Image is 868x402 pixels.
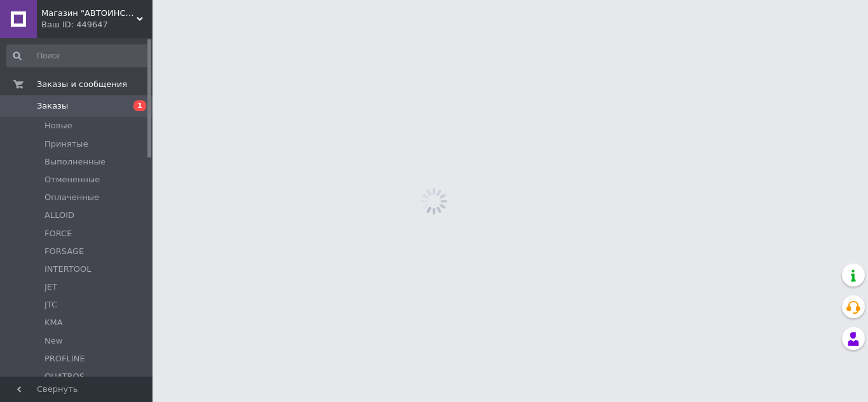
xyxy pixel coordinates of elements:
span: Оплаченные [44,192,99,203]
span: Магазин "АВТОИНСТРУМЕНТ" [41,8,137,19]
div: Ваш ID: 449647 [41,19,153,30]
span: 1 [133,100,146,111]
span: FORCE [44,228,72,239]
span: KMA [44,317,63,328]
span: Отмененные [44,174,100,185]
span: FORSAGE [44,246,84,257]
span: Новые [44,120,72,131]
span: JTC [44,299,57,311]
input: Поиск [6,44,150,67]
span: Заказы [37,100,68,112]
span: Принятые [44,138,88,150]
span: JET [44,281,57,293]
span: New [44,335,62,347]
span: Выполненные [44,156,105,168]
span: QUATROS [44,371,85,382]
span: PROFLINE [44,353,85,365]
span: ALLOID [44,210,74,221]
span: INTERTOOL [44,264,91,275]
span: Заказы и сообщения [37,79,127,90]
